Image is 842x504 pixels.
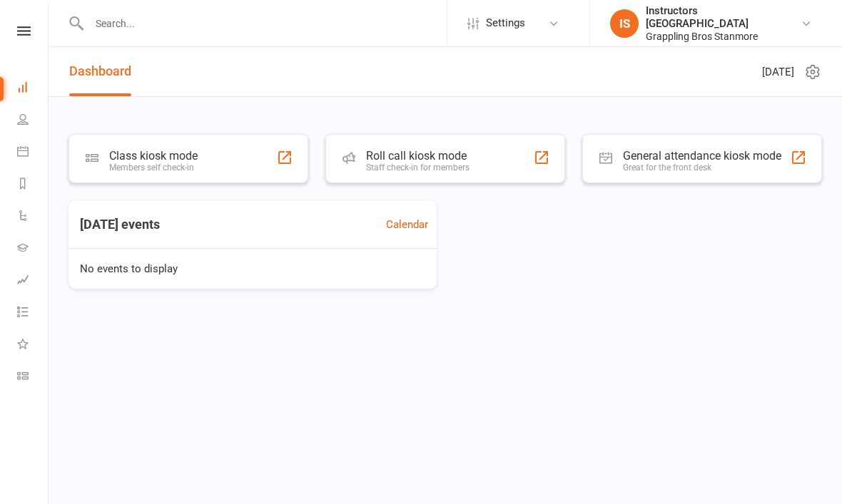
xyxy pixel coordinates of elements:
a: Dashboard [17,73,49,105]
span: Settings [486,7,525,39]
span: [DATE] [762,63,794,81]
div: Members self check-in [109,163,198,173]
h3: [DATE] events [69,212,171,237]
a: Class kiosk mode [17,361,49,394]
div: General attendance kiosk mode [623,149,781,163]
a: People [17,105,49,137]
div: Instructors [GEOGRAPHIC_DATA] [646,4,801,30]
a: Calendar [386,216,428,233]
a: Calendar [17,137,49,169]
a: What's New [17,329,49,361]
div: Class kiosk mode [109,149,198,163]
a: Dashboard [69,47,131,96]
a: Reports [17,169,49,201]
div: Staff check-in for members [366,163,470,173]
div: No events to display [63,249,442,289]
div: Grappling Bros Stanmore [646,30,801,43]
div: IS [610,9,639,38]
div: Great for the front desk [623,163,781,173]
input: Search... [85,14,447,34]
a: Assessments [17,265,49,297]
div: Roll call kiosk mode [366,149,470,163]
